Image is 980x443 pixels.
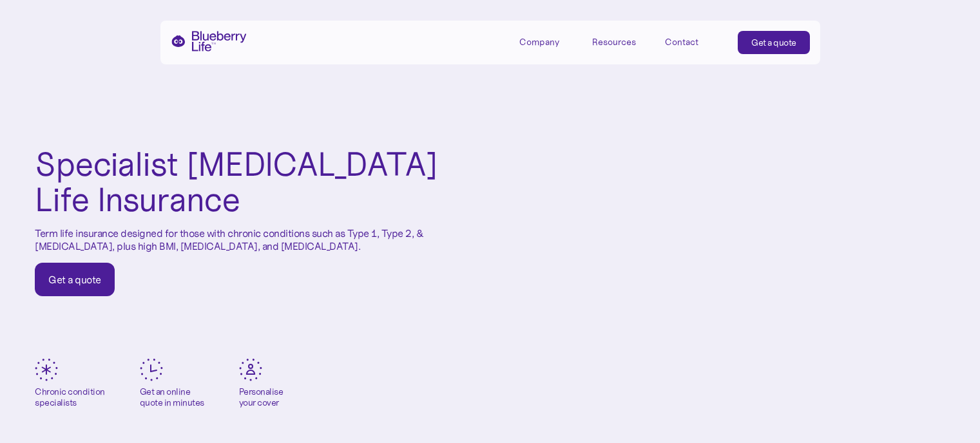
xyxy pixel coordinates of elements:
[35,263,115,296] a: Get a quote
[519,31,577,52] div: Company
[592,37,636,48] div: Resources
[35,386,105,408] div: Chronic condition specialists
[35,147,456,217] h1: Specialist [MEDICAL_DATA] Life Insurance
[171,31,247,52] a: home
[751,36,796,49] div: Get a quote
[239,386,283,408] div: Personalise your cover
[738,31,810,54] a: Get a quote
[35,227,456,252] p: Term life insurance designed for those with chronic conditions such as Type 1, Type 2, & [MEDICAL...
[511,375,869,412] p: Blueberry Life™️ offers a unique approach to term life insurance. We specialise in offering tailo...
[592,31,650,52] div: Resources
[519,37,559,48] div: Company
[665,31,723,52] a: Contact
[48,273,101,286] div: Get a quote
[140,386,204,408] div: Get an online quote in minutes
[665,37,698,48] div: Contact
